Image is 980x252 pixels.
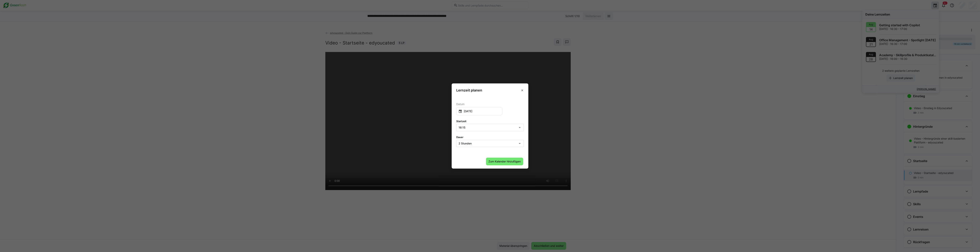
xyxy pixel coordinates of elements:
button: Zum Kalender hinzufügen [486,158,523,165]
input: Wähle ein Datum [462,109,500,113]
span: Datum [456,103,465,106]
label: Startzeit [456,119,524,123]
span: Zum Kalender hinzufügen [488,160,521,163]
span: 16:15 [459,126,465,129]
label: Dauer [456,135,524,139]
h3: Lernzeit planen [456,88,482,92]
span: 2 Stunden [459,142,472,145]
